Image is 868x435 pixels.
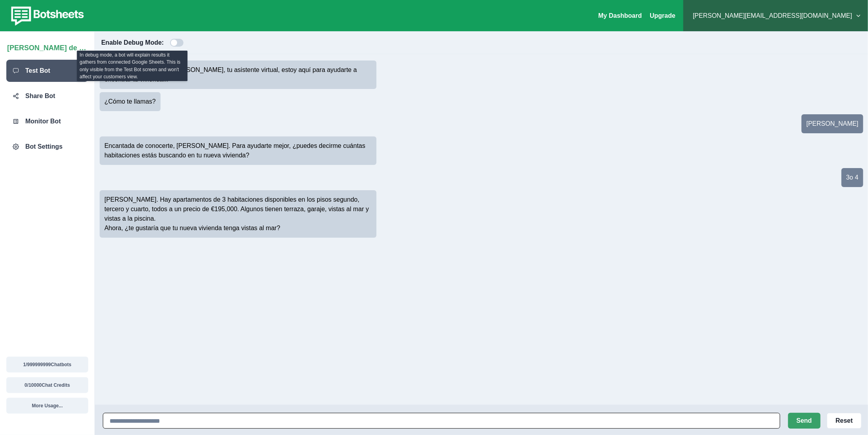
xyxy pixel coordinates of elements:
a: My Dashboard [598,12,642,19]
p: Enable Debug Mode: [101,38,164,47]
p: Share Bot [25,91,55,101]
button: More Usage... [6,398,88,414]
p: Encantada de conocerte, [PERSON_NAME]. Para ayudarte mejor, ¿puedes decirme cuántas habitaciones ... [104,141,372,160]
button: Send [788,413,821,429]
p: [PERSON_NAME]. Hay apartamentos de 3 habitaciones disponibles en los pisos segundo, tercero y cua... [104,195,372,223]
p: [PERSON_NAME] de [GEOGRAPHIC_DATA] [GEOGRAPHIC_DATA][DATE] [7,40,87,53]
a: Upgrade [650,12,675,19]
p: [PERSON_NAME], soy [PERSON_NAME], tu asistente virtual, estoy aquí para ayudarte a encontrar tu v... [104,65,372,84]
button: [PERSON_NAME][EMAIL_ADDRESS][DOMAIN_NAME] [690,8,862,24]
button: 1/999999999Chatbots [6,357,88,373]
button: Reset [827,413,862,429]
p: 3o 4 [846,173,859,182]
p: [PERSON_NAME] [806,119,859,129]
p: Monitor Bot [25,117,61,126]
p: Test Bot [25,66,50,76]
p: Ahora, ¿te gustaría que tu nueva vivienda tenga vistas al mar? [104,223,372,233]
img: botsheets-logo.png [6,5,86,27]
button: 0/10000Chat Credits [6,377,88,393]
p: ¿Cómo te llamas? [104,97,156,106]
p: Bot Settings [25,142,62,151]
